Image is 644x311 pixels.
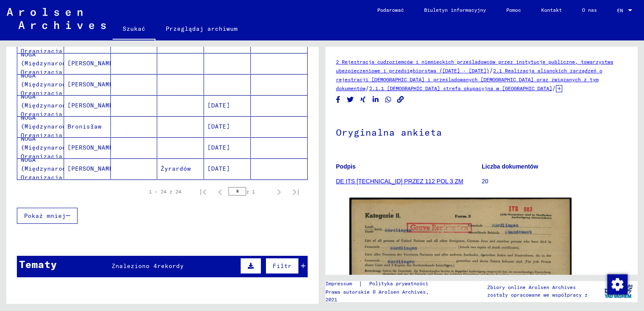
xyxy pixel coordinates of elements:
[7,8,106,29] img: Arolsen_neg.svg
[64,74,111,95] mat-cell: [PERSON_NAME]
[204,137,251,158] mat-cell: [DATE]
[287,183,304,200] button: Ostatnia strona
[273,262,292,270] span: Filtr
[336,59,613,74] a: 2 Rejestracja cudzoziemców i niemieckich prześladowców przez instytucje publiczne, towarzystwa ub...
[369,85,552,91] a: 2.1.1 [DEMOGRAPHIC_DATA] strefa okupacyjna w [GEOGRAPHIC_DATA]
[64,137,111,158] mat-cell: [PERSON_NAME]
[64,116,111,137] mat-cell: Bronisław
[17,74,64,95] mat-cell: NOGA (Międzynarodowa Organizacja T
[384,94,393,105] button: Udostępnij na WhatsApp
[24,212,66,220] span: Pokaż mniej
[156,19,248,39] a: Przeglądaj archiwum
[112,262,157,270] span: Znaleziono 4
[17,95,64,116] mat-cell: NOGA (Międzynarodowa Organizacja T
[157,158,204,179] mat-cell: Żyrardów
[487,284,588,291] p: Zbiory online Arolsen Archives
[113,19,156,40] a: Szukać
[195,183,212,200] button: Pierwsza strona
[17,116,64,137] mat-cell: NOGA (Międzynarodowa Organizacja T
[64,53,111,74] mat-cell: [PERSON_NAME]
[17,158,64,179] mat-cell: NOGA (Międzynarodowa Organizacja T
[359,94,368,105] button: Udostępnij na Xing
[487,291,588,299] p: zostały opracowane we współpracy z
[346,94,355,105] button: Udostępnij na Twitterze
[157,262,184,270] span: rekordy
[482,177,627,186] p: 20
[365,84,369,92] span: /
[607,274,627,294] div: Zmienianie zgody
[336,163,356,170] b: Podpis
[17,137,64,158] mat-cell: NOGA (Międzynarodowa Organizacja T
[371,94,380,105] button: Udostępnij na LinkedIn
[396,94,405,105] button: Kopiuj link
[552,84,556,92] span: /
[336,67,602,91] a: 2.1 Realizacja alianckich zarządzeń o rejestracji [DEMOGRAPHIC_DATA] i prześladowanych [DEMOGRAPH...
[617,8,626,13] span: EN
[603,281,634,302] img: yv_logo.png
[17,53,64,74] mat-cell: NOGA (Międzynarodowa Organizacja T
[17,208,78,224] button: Pokaż mniej
[359,279,362,288] font: |
[325,279,359,288] a: Impressum
[246,188,255,195] font: z 1
[489,67,493,74] span: /
[362,279,438,288] a: Polityka prywatności
[212,183,228,200] button: Poprzednia strona
[266,258,299,274] button: Filtr
[336,178,463,185] a: DE ITS [TECHNICAL_ID] PRZEZ 112 POL 3 ZM
[64,158,111,179] mat-cell: [PERSON_NAME]
[334,94,343,105] button: Udostępnij na Facebooku
[204,158,251,179] mat-cell: [DATE]
[336,113,627,150] h1: Oryginalna ankieta
[64,95,111,116] mat-cell: [PERSON_NAME]
[271,183,287,200] button: Następna strona
[482,163,538,170] b: Liczba dokumentów
[19,257,57,272] div: Tematy
[149,188,181,196] div: 1 – 24 z 24
[607,274,628,295] img: Zmienianie zgody
[325,288,442,303] p: Prawa autorskie © Arolsen Archives, 2021
[204,116,251,137] mat-cell: [DATE]
[204,95,251,116] mat-cell: [DATE]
